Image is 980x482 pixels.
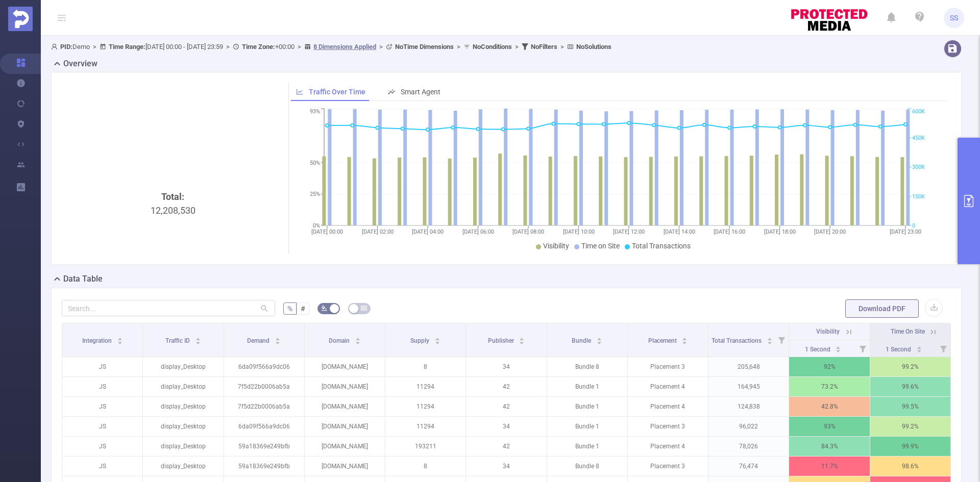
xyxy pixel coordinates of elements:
[401,88,440,96] span: Smart Agent
[62,377,142,396] p: JS
[305,377,385,396] p: [DOMAIN_NAME]
[712,337,763,344] span: Total Transactions
[60,43,72,50] b: PID:
[466,437,546,456] p: 42
[224,357,304,376] p: 6da09f566a9dc06
[143,437,223,456] p: display_Desktop
[488,337,516,344] span: Publisher
[385,417,465,436] p: 11294
[836,348,841,351] i: icon: caret-down
[355,340,360,343] i: icon: caret-down
[531,43,557,50] b: No Filters
[385,357,465,376] p: 8
[816,328,840,335] span: Visibility
[310,160,320,166] tspan: 50%
[628,456,708,476] p: Placement 3
[305,456,385,476] p: [DOMAIN_NAME]
[682,340,688,343] i: icon: caret-down
[870,417,950,436] p: 99.2%
[275,336,281,339] i: icon: caret-up
[224,377,304,396] p: 7f5d22b0006ab5a
[466,417,546,436] p: 34
[117,340,122,343] i: icon: caret-down
[519,340,525,343] i: icon: caret-down
[62,417,142,436] p: JS
[870,377,950,396] p: 99.6%
[663,229,695,235] tspan: [DATE] 14:00
[473,43,512,50] b: No Conditions
[764,229,795,235] tspan: [DATE] 18:00
[572,337,593,344] span: Bundle
[512,229,544,235] tspan: [DATE] 08:00
[870,357,950,376] p: 99.2%
[434,336,440,342] div: Sort
[143,377,223,396] p: display_Desktop
[767,340,773,343] i: icon: caret-down
[355,336,360,339] i: icon: caret-up
[466,377,546,396] p: 42
[708,417,789,436] p: 96,022
[63,273,103,285] h2: Data Table
[870,437,950,456] p: 99.9%
[329,337,351,344] span: Domain
[466,456,546,476] p: 34
[313,43,376,50] u: 8 Dimensions Applied
[547,377,627,396] p: Bundle 1
[195,336,201,342] div: Sort
[395,43,454,50] b: No Time Dimensions
[247,337,271,344] span: Demand
[410,337,431,344] span: Supply
[301,305,305,313] span: #
[51,43,60,50] i: icon: user
[310,109,320,115] tspan: 93%
[890,229,921,235] tspan: [DATE] 23:00
[62,456,142,476] p: JS
[936,340,950,357] i: Filter menu
[789,417,869,436] p: 93%
[305,397,385,416] p: [DOMAIN_NAME]
[767,336,773,339] i: icon: caret-up
[648,337,678,344] span: Placement
[310,191,320,198] tspan: 25%
[912,222,915,229] tspan: 0
[51,43,611,50] span: Demo [DATE] 00:00 - [DATE] 23:59 +00:00
[632,242,691,250] span: Total Transactions
[385,377,465,396] p: 11294
[581,242,620,250] span: Time on Site
[305,357,385,376] p: [DOMAIN_NAME]
[224,397,304,416] p: 7f5d22b0006ab5a
[950,8,958,28] span: SS
[361,305,367,311] i: icon: table
[195,340,201,343] i: icon: caret-down
[435,336,440,339] i: icon: caret-up
[912,135,925,141] tspan: 450K
[275,340,281,343] i: icon: caret-down
[385,397,465,416] p: 11294
[62,437,142,456] p: JS
[774,323,789,357] i: Filter menu
[767,336,773,342] div: Sort
[376,43,386,50] span: >
[165,337,191,344] span: Traffic ID
[8,7,33,31] img: Protected Media
[916,345,922,348] i: icon: caret-up
[576,43,611,50] b: No Solutions
[547,397,627,416] p: Bundle 1
[682,336,688,339] i: icon: caret-up
[789,377,869,396] p: 73.2%
[313,222,320,229] tspan: 0%
[547,437,627,456] p: Bundle 1
[912,193,925,200] tspan: 150K
[454,43,463,50] span: >
[311,229,343,235] tspan: [DATE] 00:00
[557,43,567,50] span: >
[143,397,223,416] p: display_Desktop
[628,417,708,436] p: Placement 3
[543,242,569,250] span: Visibility
[305,417,385,436] p: [DOMAIN_NAME]
[435,340,440,343] i: icon: caret-down
[628,397,708,416] p: Placement 4
[835,345,841,351] div: Sort
[224,437,304,456] p: 59a18369e249bfb
[512,43,522,50] span: >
